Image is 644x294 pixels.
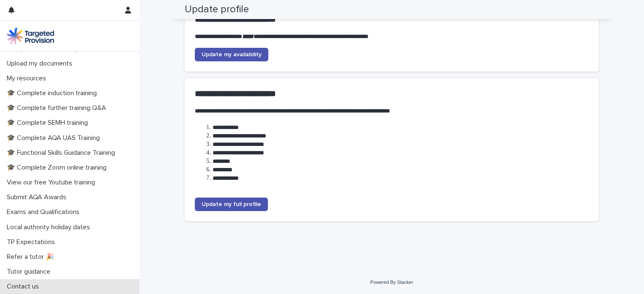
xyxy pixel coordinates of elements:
p: View our free Youtube training [3,179,102,187]
p: Exams and Qualifications [3,208,86,216]
p: My resources [3,74,53,82]
p: 🎓 Complete SEMH training [3,119,95,127]
p: Submit AQA Awards [3,193,73,201]
span: Update my availability [202,52,262,58]
p: 🎓 Functional Skills Guidance Training [3,149,122,157]
a: Powered By Stacker [370,280,413,285]
p: 🎓 Complete AQA UAS Training [3,134,106,142]
p: Tutor guidance [3,268,57,276]
p: 🎓 Complete Zoom online training [3,164,113,172]
p: Upload my documents [3,60,79,68]
p: Local authority holiday dates [3,223,97,231]
p: Contact us [3,283,46,291]
a: Update my availability [195,48,268,61]
p: Refer a tutor 🎉 [3,253,61,261]
p: 🎓 Complete induction training [3,89,104,97]
h2: Update profile [185,3,249,16]
p: TP Expectations [3,238,62,246]
a: Update my full profile [195,198,268,211]
span: Update my full profile [202,201,261,207]
img: M5nRWzHhSzIhMunXDL62 [7,27,54,44]
p: 🎓 Complete further training Q&A [3,104,113,112]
